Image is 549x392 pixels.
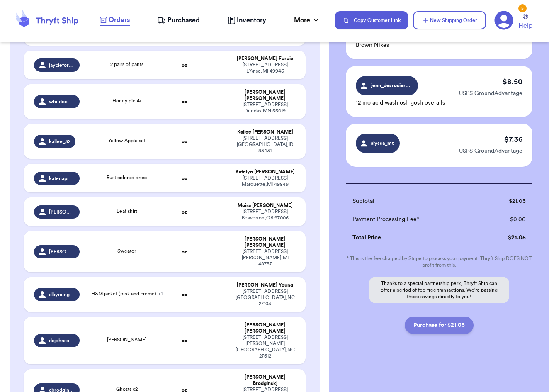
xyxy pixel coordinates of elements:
span: Honey pie 4t [112,98,141,103]
span: alyssa_mt [369,139,395,147]
a: 5 [494,11,513,30]
td: $ 21.05 [480,192,532,210]
div: [STREET_ADDRESS] [GEOGRAPHIC_DATA] , ID 83431 [235,135,296,154]
div: Moira [PERSON_NAME] [235,202,296,209]
p: Thanks to a special partnership perk, Thryft Ship can offer a period of fee-free transactions. We... [369,277,509,303]
div: [PERSON_NAME] [PERSON_NAME] [235,322,296,334]
span: Leaf shirt [117,209,137,214]
strong: oz [182,292,187,297]
div: [PERSON_NAME] Brodginskj [235,374,296,387]
div: [STREET_ADDRESS] [PERSON_NAME] , MI 48757 [235,248,296,267]
span: kallee_32 [49,138,70,145]
div: [STREET_ADDRESS] Beaverton , OR 97006 [235,209,296,221]
div: [PERSON_NAME] [PERSON_NAME] [235,236,296,248]
span: jaycieforcia [49,62,75,68]
span: Purchased [168,15,200,25]
div: [PERSON_NAME] Forcia [235,56,296,62]
div: [STREET_ADDRESS] L’Anse , MI 49946 [235,62,296,74]
strong: oz [182,176,187,181]
div: Kallee [PERSON_NAME] [235,129,296,135]
div: [STREET_ADDRESS] Dundas , MN 55019 [235,102,296,114]
strong: oz [182,139,187,144]
span: Orders [109,15,130,25]
p: * This is the fee charged by Stripe to process your payment. Thryft Ship DOES NOT profit from this. [346,255,532,268]
button: Purchase for $21.05 [405,317,474,334]
div: Katelyn [PERSON_NAME] [235,169,296,175]
div: [PERSON_NAME] Young [235,282,296,288]
a: Orders [100,15,130,26]
span: + 1 [158,291,163,296]
span: alliyoung22 [49,291,75,298]
div: [STREET_ADDRESS] [GEOGRAPHIC_DATA] , NC 27103 [235,288,296,307]
p: $ 7.36 [504,134,522,145]
span: jenn_desrosiers_ [371,82,411,89]
button: New Shipping Order [413,11,486,29]
div: More [294,15,320,25]
div: [STREET_ADDRESS] Marquette , MI 49849 [235,175,296,187]
a: Help [518,14,532,31]
td: Subtotal [346,192,480,210]
a: Inventory [228,15,266,25]
strong: oz [182,99,187,104]
td: $ 21.05 [480,229,532,247]
a: Purchased [157,15,200,25]
span: Inventory [237,15,266,25]
strong: oz [182,209,187,214]
div: [PERSON_NAME] [PERSON_NAME] [235,89,296,102]
p: $ 8.50 [503,76,522,88]
span: Rust colored dress [107,175,147,180]
span: [PERSON_NAME] [49,209,75,215]
div: [STREET_ADDRESS][PERSON_NAME] [GEOGRAPHIC_DATA] , NC 27612 [235,334,296,359]
p: Brown Nikes [356,41,412,49]
span: 2 pairs of pants [110,62,143,67]
p: USPS GroundAdvantage [459,147,522,155]
strong: oz [182,249,187,254]
button: Copy Customer Link [335,11,408,29]
span: [PERSON_NAME] [107,337,146,342]
span: Yellow Apple set [108,138,146,143]
span: Help [518,21,532,31]
span: Sweater [117,248,136,253]
strong: oz [182,338,187,343]
span: whitdocken [49,98,75,105]
span: Ghosts c2 [116,387,138,392]
span: dcjohnson4 [49,337,75,344]
p: USPS GroundAdvantage [459,89,522,97]
td: Payment Processing Fee* [346,210,480,229]
span: H&M jacket (pink and creme) [91,291,163,296]
p: 12 mo acid wash osh gosh overalls [356,99,445,107]
strong: oz [182,63,187,68]
span: [PERSON_NAME].gibbs11 [49,248,75,255]
span: katenapier_ [49,175,75,182]
td: Total Price [346,229,480,247]
td: $ 0.00 [480,210,532,229]
div: 5 [518,4,527,12]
